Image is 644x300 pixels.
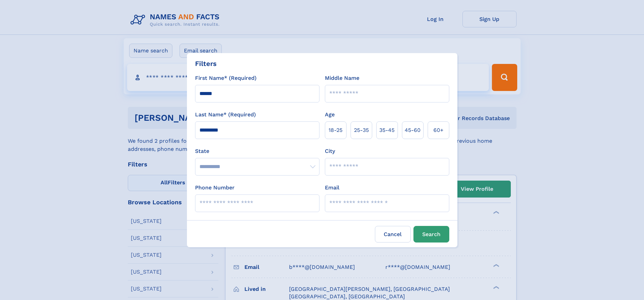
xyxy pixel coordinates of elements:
[375,226,411,243] label: Cancel
[433,126,444,134] span: 60+
[325,184,339,192] label: Email
[329,126,342,134] span: 18‑25
[195,184,235,192] label: Phone Number
[379,126,395,134] span: 35‑45
[354,126,369,134] span: 25‑35
[325,74,359,82] label: Middle Name
[413,226,449,243] button: Search
[195,111,256,119] label: Last Name* (Required)
[325,111,335,119] label: Age
[195,74,257,82] label: First Name* (Required)
[195,59,217,69] div: Filters
[405,126,421,134] span: 45‑60
[325,147,335,155] label: City
[195,147,319,155] label: State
